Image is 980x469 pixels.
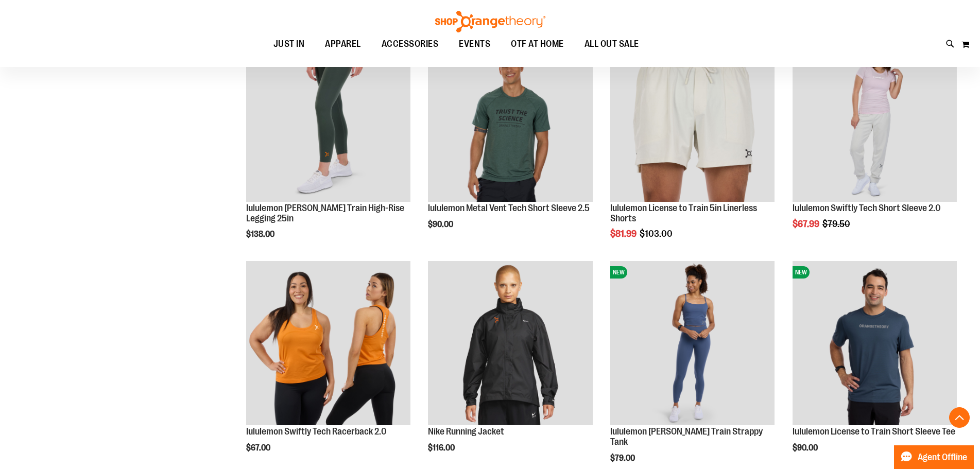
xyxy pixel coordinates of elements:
a: Main view of 2024 October lululemon Metal Vent Tech SS [428,37,592,203]
span: $116.00 [428,443,456,453]
img: Nike Running Jacket [428,261,592,425]
span: NEW [793,266,810,279]
a: lululemon License to Train Short Sleeve TeeNEW [793,261,957,427]
a: Nike Running Jacket [428,426,504,437]
span: Agent Offline [918,453,967,462]
span: $79.00 [610,454,637,463]
span: $67.99 [793,219,821,229]
a: lululemon Wunder Train Strappy TankNEW [610,261,775,427]
img: lululemon Swiftly Tech Short Sleeve 2.0 [793,37,957,201]
button: Back To Top [949,407,970,428]
span: $90.00 [793,443,819,453]
a: lululemon [PERSON_NAME] Train Strappy Tank [610,426,763,447]
span: $79.50 [822,219,852,229]
span: ACCESSORIES [382,32,439,56]
span: $67.00 [246,443,272,453]
img: lululemon License to Train 5in Linerless Shorts [610,37,775,201]
img: Main view of 2024 October lululemon Metal Vent Tech SS [428,37,592,201]
div: product [787,32,962,255]
img: lululemon Wunder Train Strappy Tank [610,261,775,425]
a: lululemon Metal Vent Tech Short Sleeve 2.5 [428,203,590,213]
a: lululemon License to Train Short Sleeve Tee [793,426,955,437]
button: Agent Offline [894,445,974,469]
span: NEW [610,266,627,279]
a: lululemon Swiftly Tech Short Sleeve 2.0 [793,37,957,203]
span: $138.00 [246,230,276,239]
span: APPAREL [325,32,361,56]
span: ALL OUT SALE [584,32,639,56]
a: lululemon License to Train 5in Linerless ShortsSALE [610,37,775,203]
a: lululemon Swiftly Tech Racerback 2.0 [246,426,387,437]
span: $103.00 [640,229,674,239]
span: OTF AT HOME [511,32,564,56]
a: lululemon Swiftly Tech Racerback 2.0 [246,261,410,427]
div: product [241,32,416,265]
div: product [423,32,597,255]
span: JUST IN [273,32,305,56]
a: lululemon [PERSON_NAME] Train High-Rise Legging 25in [246,203,404,223]
img: lululemon Swiftly Tech Racerback 2.0 [246,261,410,425]
img: lululemon License to Train Short Sleeve Tee [793,261,957,425]
a: Nike Running Jacket [428,261,592,427]
img: Shop Orangetheory [434,11,547,32]
span: $81.99 [610,229,638,239]
a: lululemon License to Train 5in Linerless Shorts [610,203,757,223]
a: Main view of 2024 October lululemon Wunder Train High-Rise [246,37,410,203]
a: lululemon Swiftly Tech Short Sleeve 2.0 [793,203,941,213]
img: Main view of 2024 October lululemon Wunder Train High-Rise [246,37,410,201]
div: product [605,32,780,265]
span: $90.00 [428,220,455,229]
span: EVENTS [459,32,490,56]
